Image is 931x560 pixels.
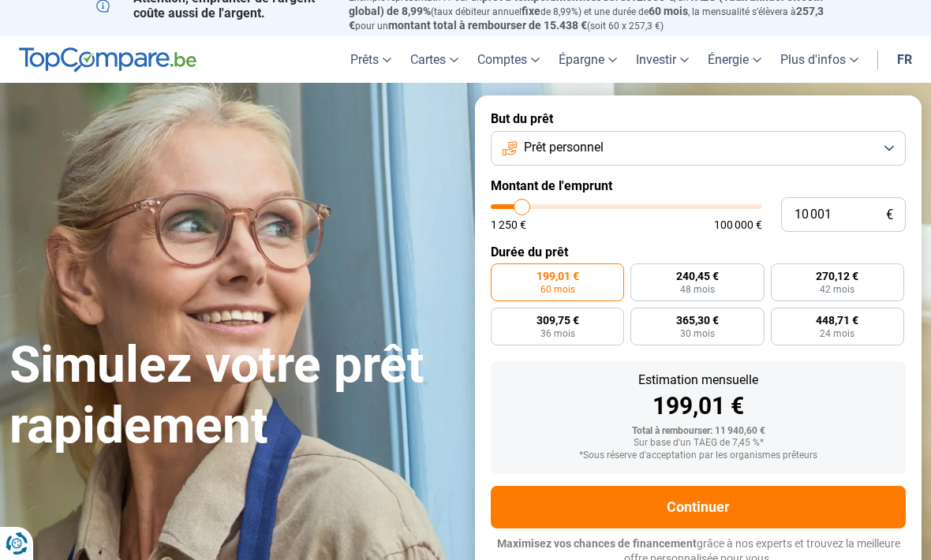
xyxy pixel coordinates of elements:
[771,36,868,83] a: Plus d'infos
[491,131,906,166] button: Prêt personnel
[816,315,858,326] span: 448,71 €
[888,36,922,83] a: fr
[497,537,697,550] span: Maximisez vos chances de financement
[9,335,456,457] h1: Simulez votre prêt rapidement
[820,285,854,294] span: 42 mois
[503,374,893,386] div: Estimation mensuelle
[524,139,604,156] span: Prêt personnel
[649,5,688,17] span: 60 mois
[19,47,196,73] img: TopCompare
[503,438,893,449] div: Sur base d'un TAEG de 7,45 %*
[820,329,854,338] span: 24 mois
[816,271,858,282] span: 270,12 €
[886,208,893,222] span: €
[468,36,549,83] a: Comptes
[522,5,540,17] span: fixe
[698,36,771,83] a: Énergie
[503,450,893,461] div: *Sous réserve d'acceptation par les organismes prêteurs
[491,486,906,528] button: Continuer
[676,315,719,326] span: 365,30 €
[537,315,579,326] span: 309,75 €
[491,178,906,193] label: Montant de l'emprunt
[680,285,715,294] span: 48 mois
[540,285,575,294] span: 60 mois
[401,36,468,83] a: Cartes
[714,219,762,230] span: 100 000 €
[503,426,893,437] div: Total à rembourser: 11 940,60 €
[491,111,906,126] label: But du prêt
[540,329,575,338] span: 36 mois
[549,36,626,83] a: Épargne
[503,394,893,418] div: 199,01 €
[491,219,526,230] span: 1 250 €
[626,36,698,83] a: Investir
[491,245,906,259] label: Durée du prêt
[680,329,715,338] span: 30 mois
[537,271,579,282] span: 199,01 €
[341,36,401,83] a: Prêts
[676,271,719,282] span: 240,45 €
[349,5,824,32] span: 257,3 €
[388,19,587,32] span: montant total à rembourser de 15.438 €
